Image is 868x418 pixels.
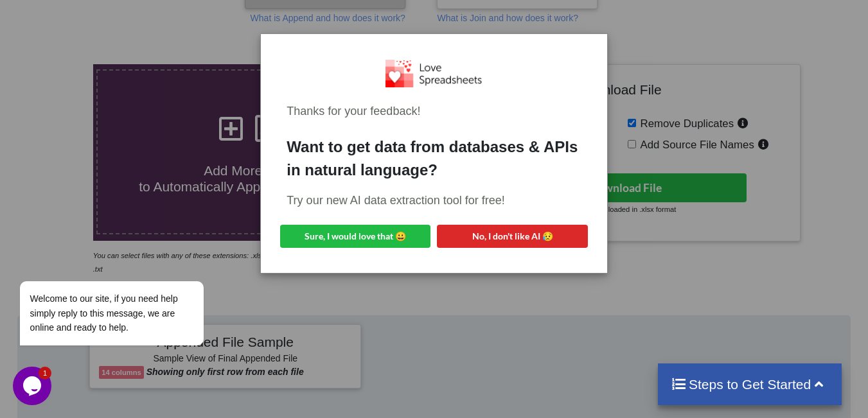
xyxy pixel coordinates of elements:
h4: Steps to Get Started [671,376,829,392]
button: Sure, I would love that 😀 [280,225,430,248]
div: Thanks for your feedback! [287,103,581,120]
iframe: chat widget [13,165,244,360]
div: Try our new AI data extraction tool for free! [287,192,581,209]
div: Want to get data from databases & APIs in natural language? [287,135,581,182]
img: Logo.png [385,60,482,87]
iframe: chat widget [13,367,54,405]
button: No, I don't like AI 😥 [437,225,587,248]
